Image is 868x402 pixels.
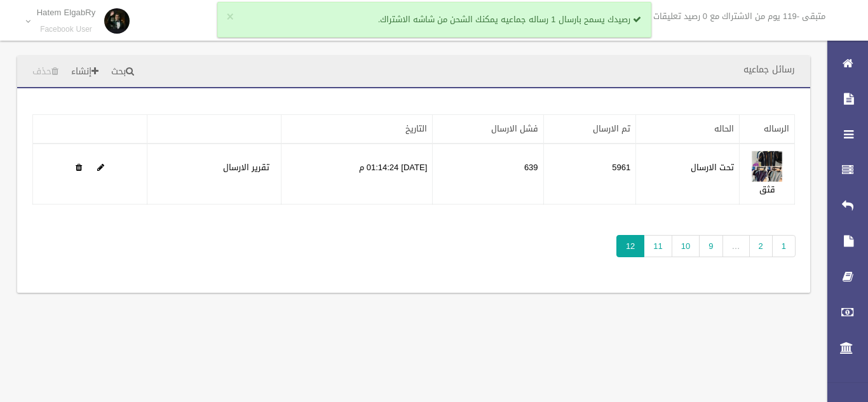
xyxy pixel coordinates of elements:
a: 10 [672,235,700,257]
small: Facebook User [37,25,96,34]
a: 9 [699,235,722,257]
td: 5961 [543,144,636,204]
td: 639 [433,144,543,204]
header: رسائل جماعيه [728,57,810,82]
th: الرساله [740,115,795,144]
img: 638930205551451318.jpeg [751,151,783,182]
th: الحاله [636,115,740,144]
a: تم الارسال [593,121,630,137]
a: 1 [772,235,796,257]
a: Edit [97,159,104,175]
a: قثق [759,182,775,198]
span: 12 [616,235,644,257]
a: التاريخ [405,121,427,137]
a: Edit [751,159,783,175]
td: [DATE] 01:14:24 م [281,144,433,204]
a: فشل الارسال [491,121,538,137]
span: … [722,235,750,257]
a: إنشاء [66,60,104,84]
div: رصيدك يسمح بارسال 1 رساله جماعيه يمكنك الشحن من شاشه الاشتراك. [217,2,651,37]
p: Hatem ElgabRy [37,8,96,17]
a: تقرير الارسال [223,159,269,175]
a: 2 [749,235,773,257]
label: تحت الارسال [691,160,734,175]
a: بحث [106,60,139,84]
button: × [227,11,234,23]
a: 11 [644,235,672,257]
